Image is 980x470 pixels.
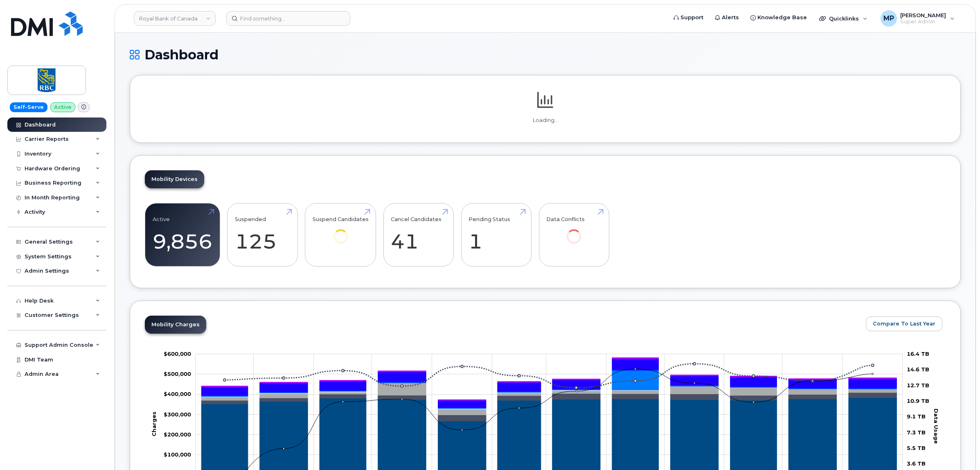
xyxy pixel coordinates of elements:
[391,208,446,262] a: Cancel Candidates 41
[164,431,191,438] tspan: $200,000
[202,383,897,415] g: Cancellation
[469,208,524,262] a: Pending Status 1
[546,208,602,255] a: Data Conflicts
[164,452,191,458] g: $0
[164,350,191,357] g: $0
[164,371,191,377] g: $0
[933,409,940,444] tspan: Data Usage
[907,382,929,389] tspan: 12.7 TB
[153,208,212,262] a: Active 9,856
[866,316,942,331] button: Compare To Last Year
[164,411,191,418] tspan: $300,000
[164,452,191,458] tspan: $100,000
[164,391,191,398] tspan: $400,000
[907,413,926,420] tspan: 9.1 TB
[873,320,935,328] span: Compare To Last Year
[907,366,929,373] tspan: 14.6 TB
[145,316,206,334] a: Mobility Charges
[907,429,926,436] tspan: 7.3 TB
[130,47,961,62] h1: Dashboard
[164,350,191,357] tspan: $600,000
[164,431,191,438] g: $0
[164,391,191,398] g: $0
[313,208,369,255] a: Suspend Candidates
[907,460,926,467] tspan: 3.6 TB
[907,350,929,357] tspan: 16.4 TB
[164,371,191,377] tspan: $500,000
[151,411,157,436] tspan: Charges
[202,369,897,408] g: GST
[235,208,290,262] a: Suspended 125
[145,117,946,124] p: Loading...
[202,359,897,407] g: HST
[907,445,926,451] tspan: 5.5 TB
[164,411,191,418] g: $0
[145,170,204,188] a: Mobility Devices
[907,398,929,404] tspan: 10.9 TB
